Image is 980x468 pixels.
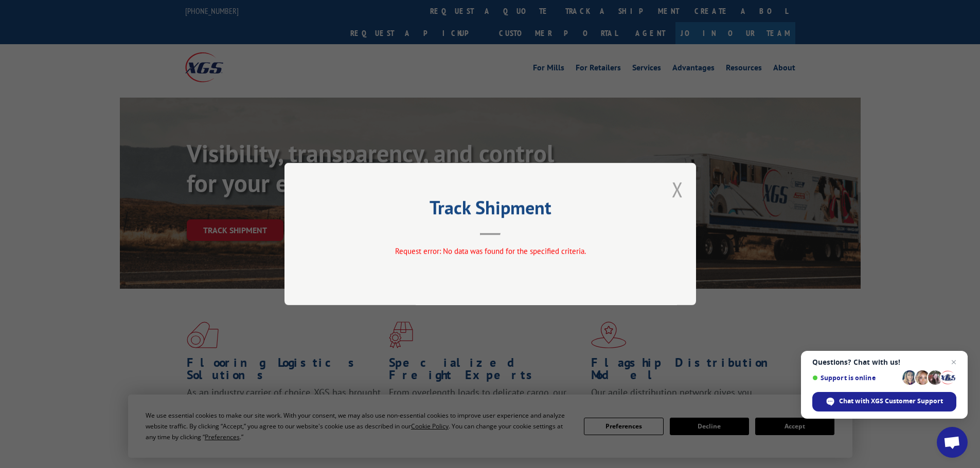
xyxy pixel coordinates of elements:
div: Open chat [937,427,968,458]
span: Support is online [812,374,899,382]
div: Chat with XGS Customer Support [812,392,956,411]
span: Questions? Chat with us! [812,358,956,366]
span: Request error: No data was found for the specified criteria. [395,246,585,256]
span: Chat with XGS Customer Support [839,397,943,406]
button: Close modal [672,176,683,203]
span: Close chat [948,356,960,368]
h2: Track Shipment [336,200,645,220]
